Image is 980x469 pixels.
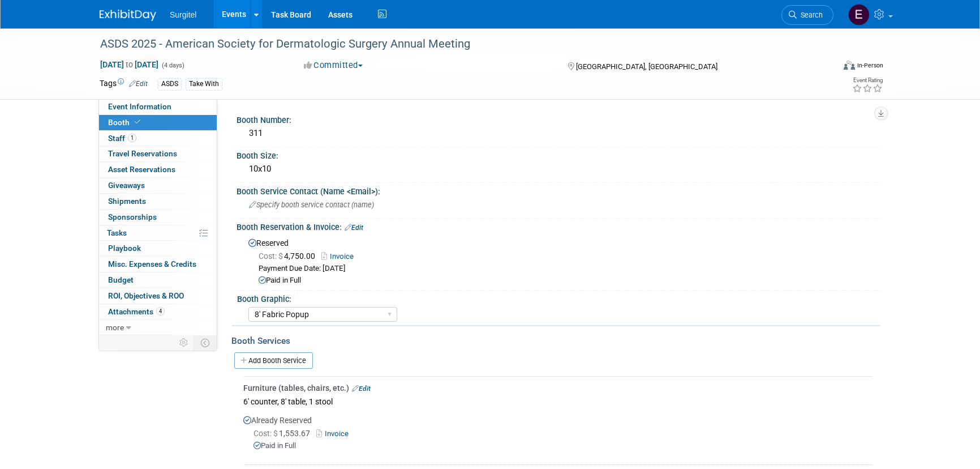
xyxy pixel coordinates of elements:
[99,162,217,177] a: Asset Reservations
[243,409,872,461] div: Already Reserved
[100,10,156,21] img: ExhibitDay
[797,11,823,19] span: Search
[108,197,146,206] span: Shipments
[99,272,217,288] a: Budget
[99,146,217,161] a: Travel Reservations
[108,244,141,253] span: Playbook
[108,118,143,127] span: Booth
[108,181,145,190] span: Giveaways
[108,259,196,268] span: Misc. Expenses & Credits
[99,178,217,193] a: Giveaways
[99,194,217,209] a: Shipments
[158,78,182,90] div: ASDS
[372,201,374,209] email: )
[844,61,855,70] img: Format-Inperson.png
[99,257,217,272] a: Misc. Expenses & Credits
[245,125,872,142] div: 311
[237,291,875,305] div: Booth Graphic:
[99,320,217,335] a: more
[129,80,148,88] a: Edit
[781,5,833,25] a: Search
[249,201,374,209] span: Specify booth service contact (name
[245,234,872,286] div: Reserved
[108,275,134,284] span: Budget
[259,275,872,286] div: Paid in Full
[99,99,217,114] a: Event Information
[107,228,127,237] span: Tasks
[108,102,171,111] span: Event Information
[237,183,880,197] div: Booth Service Contact (Name <Email>):
[848,4,870,25] img: Event Coordinator
[194,335,217,350] td: Toggle Event Tabs
[259,251,284,261] span: Cost: $
[237,147,880,161] div: Booth Size:
[253,429,279,438] span: Cost: $
[234,352,313,369] a: Add Booth Service
[245,160,872,178] div: 10x10
[128,134,136,142] span: 1
[108,307,165,316] span: Attachments
[106,323,124,332] span: more
[99,288,217,304] a: ROI, Objectives & ROO
[186,78,222,90] div: Take With
[108,165,175,174] span: Asset Reservations
[352,385,371,393] a: Edit
[237,112,880,126] div: Booth Number:
[852,78,883,83] div: Event Rating
[99,131,217,146] a: Staff1
[108,212,157,221] span: Sponsorships
[253,429,315,438] span: 1,553.67
[100,59,159,70] span: [DATE] [DATE]
[99,304,217,319] a: Attachments4
[124,60,135,69] span: to
[243,382,872,394] div: Furniture (tables, chairs, etc.)
[259,263,872,274] div: Payment Due Date: [DATE]
[135,119,140,125] i: Booth reservation complete
[99,225,217,241] a: Tasks
[108,134,136,143] span: Staff
[99,210,217,225] a: Sponsorships
[857,61,883,70] div: In-Person
[161,62,184,69] span: (4 days)
[108,149,177,158] span: Travel Reservations
[767,59,883,76] div: Event Format
[99,115,217,130] a: Booth
[108,291,184,300] span: ROI, Objectives & ROO
[99,241,217,256] a: Playbook
[345,224,363,232] a: Edit
[231,335,880,347] div: Booth Services
[253,441,872,451] div: Paid in Full
[156,307,165,315] span: 4
[243,394,872,409] div: 6' counter, 8' table, 1 stool
[316,429,353,438] a: Invoice
[259,251,320,261] span: 4,750.00
[300,59,367,71] button: Committed
[100,78,148,91] td: Tags
[174,335,194,350] td: Personalize Event Tab Strip
[237,219,880,233] div: Booth Reservation & Invoice:
[96,34,816,54] div: ASDS 2025 - American Society for Dermatologic Surgery Annual Meeting
[321,252,359,261] a: Invoice
[576,62,717,71] span: [GEOGRAPHIC_DATA], [GEOGRAPHIC_DATA]
[170,10,196,19] span: Surgitel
